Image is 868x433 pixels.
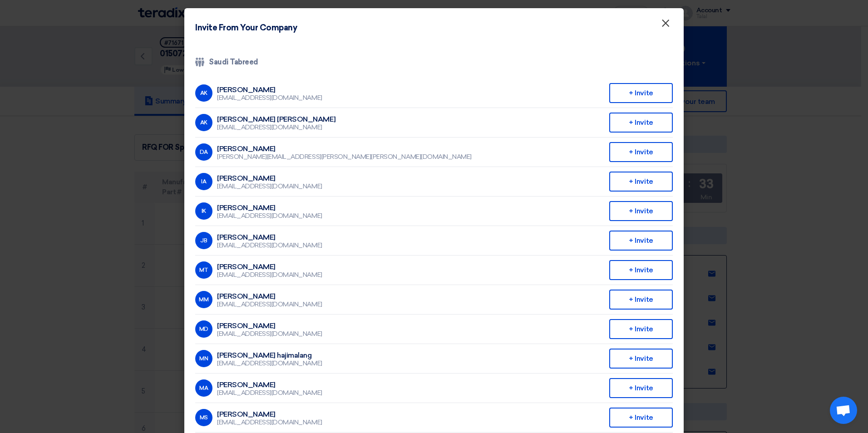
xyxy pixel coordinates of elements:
[195,320,212,338] div: MD
[217,86,322,94] div: [PERSON_NAME]
[217,233,322,241] div: [PERSON_NAME]
[217,351,322,359] div: [PERSON_NAME] hajimalang
[217,123,335,132] div: [EMAIL_ADDRESS][DOMAIN_NAME]
[217,410,322,418] div: [PERSON_NAME]
[609,231,673,251] div: + Invite
[217,330,322,338] div: [EMAIL_ADDRESS][DOMAIN_NAME]
[217,174,322,182] div: [PERSON_NAME]
[195,22,297,34] h4: Invite From Your Company
[217,263,322,271] div: [PERSON_NAME]
[217,359,322,368] div: [EMAIL_ADDRESS][DOMAIN_NAME]
[609,83,673,103] div: + Invite
[217,300,322,309] div: [EMAIL_ADDRESS][DOMAIN_NAME]
[217,292,322,300] div: [PERSON_NAME]
[217,182,322,191] div: [EMAIL_ADDRESS][DOMAIN_NAME]
[217,241,322,250] div: [EMAIL_ADDRESS][DOMAIN_NAME]
[217,418,322,427] div: [EMAIL_ADDRESS][DOMAIN_NAME]
[195,232,212,249] div: JB
[195,57,673,68] div: Saudi Tabreed
[217,322,322,330] div: [PERSON_NAME]
[609,378,673,398] div: + Invite
[195,261,212,279] div: MT
[609,142,673,162] div: + Invite
[609,201,673,221] div: + Invite
[217,271,322,279] div: [EMAIL_ADDRESS][DOMAIN_NAME]
[609,113,673,133] div: + Invite
[609,408,673,428] div: + Invite
[609,290,673,310] div: + Invite
[195,379,212,397] div: MA
[217,212,322,220] div: [EMAIL_ADDRESS][DOMAIN_NAME]
[609,349,673,369] div: + Invite
[217,145,472,153] div: [PERSON_NAME]
[217,94,322,102] div: [EMAIL_ADDRESS][DOMAIN_NAME]
[195,350,212,367] div: MN
[195,202,212,220] div: IK
[217,153,472,161] div: [PERSON_NAME][EMAIL_ADDRESS][PERSON_NAME][PERSON_NAME][DOMAIN_NAME]
[195,409,212,426] div: MS
[195,173,212,190] div: IA
[195,84,212,102] div: AK
[217,204,322,212] div: [PERSON_NAME]
[217,381,322,389] div: [PERSON_NAME]
[217,389,322,397] div: [EMAIL_ADDRESS][DOMAIN_NAME]
[654,15,677,33] button: Close
[195,291,212,308] div: MM
[217,115,335,123] div: [PERSON_NAME] [PERSON_NAME]
[195,114,212,131] div: AK
[609,319,673,339] div: + Invite
[661,16,670,34] span: ×
[609,172,673,192] div: + Invite
[609,260,673,280] div: + Invite
[830,397,857,424] div: Open chat
[195,143,212,161] div: DA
